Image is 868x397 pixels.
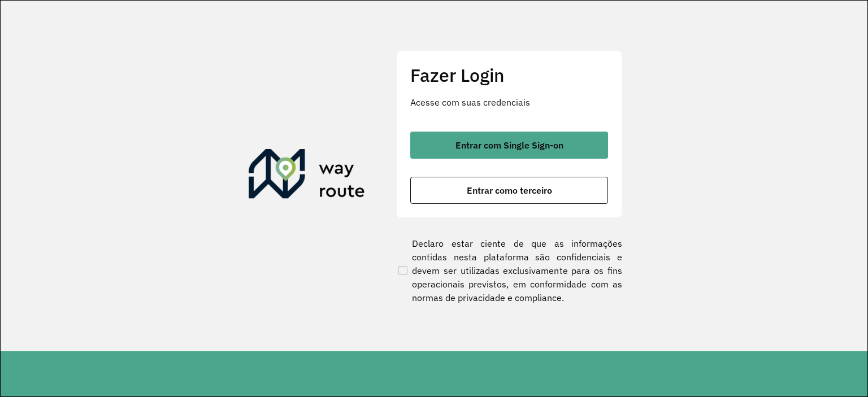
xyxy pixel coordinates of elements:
span: Entrar como terceiro [467,186,552,195]
button: button [410,132,608,159]
span: Entrar com Single Sign-on [455,141,563,150]
p: Acesse com suas credenciais [410,95,608,109]
h2: Fazer Login [410,64,608,86]
img: Roteirizador AmbevTech [249,149,365,203]
button: button [410,177,608,204]
label: Declaro estar ciente de que as informações contidas nesta plataforma são confidenciais e devem se... [396,237,622,304]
